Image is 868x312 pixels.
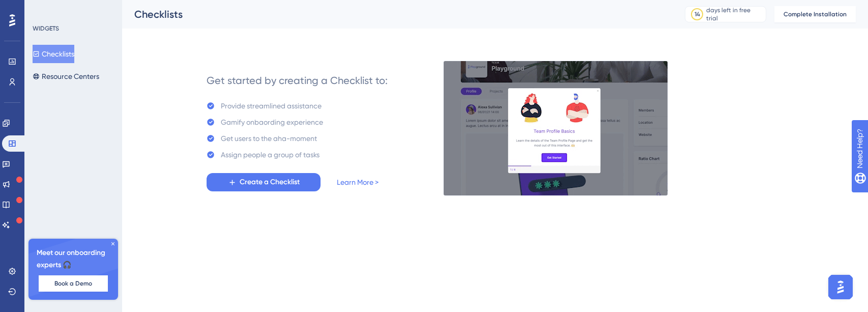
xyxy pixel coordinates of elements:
[784,10,847,18] span: Complete Installation
[33,45,74,63] button: Checklists
[695,10,700,18] div: 14
[221,149,320,161] div: Assign people a group of tasks
[207,73,388,88] div: Get started by creating a Checklist to:
[221,132,317,145] div: Get users to the aha-moment
[337,176,379,188] a: Learn More >
[39,275,108,292] button: Book a Demo
[134,7,659,21] div: Checklists
[33,67,99,86] button: Resource Centers
[443,61,668,196] img: e28e67207451d1beac2d0b01ddd05b56.gif
[37,247,110,271] span: Meet our onboarding experts 🎧
[207,173,321,191] button: Create a Checklist
[240,176,300,188] span: Create a Checklist
[774,6,856,22] button: Complete Installation
[825,272,856,302] iframe: UserGuiding AI Assistant Launcher
[33,24,59,33] div: WIDGETS
[221,100,322,112] div: Provide streamlined assistance
[54,279,92,288] span: Book a Demo
[706,6,763,22] div: days left in free trial
[221,116,323,128] div: Gamify onbaording experience
[24,3,64,15] span: Need Help?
